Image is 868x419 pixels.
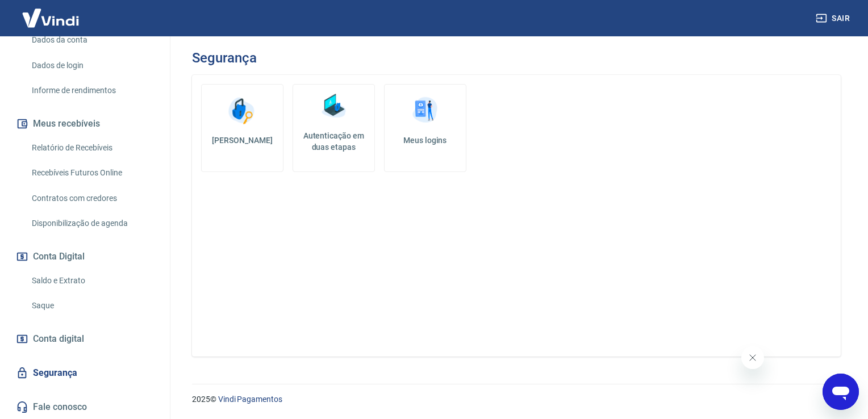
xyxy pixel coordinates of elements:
[384,84,466,172] a: Meus logins
[14,1,87,35] img: Vindi
[27,28,156,52] a: Dados da conta
[27,161,156,185] a: Recebíveis Futuros Online
[27,187,156,210] a: Contratos com credores
[7,8,95,17] span: Olá! Precisa de ajuda?
[741,346,764,369] iframe: Fechar mensagem
[27,136,156,160] a: Relatório de Recebíveis
[293,84,375,172] a: Autenticação em duas etapas
[201,84,283,172] a: [PERSON_NAME]
[27,79,156,102] a: Informe de rendimentos
[14,244,156,269] button: Conta Digital
[823,374,859,410] iframe: Botão para abrir a janela de mensagens
[408,94,442,128] img: Meus logins
[813,8,854,29] button: Sair
[298,130,370,153] h5: Autenticação em duas etapas
[218,395,282,404] a: Vindi Pagamentos
[27,294,156,317] a: Saque
[14,111,156,136] button: Meus recebíveis
[192,50,256,66] h3: Segurança
[316,89,350,123] img: Autenticação em duas etapas
[27,212,156,235] a: Disponibilização de agenda
[225,94,259,128] img: Alterar senha
[192,393,841,405] p: 2025 ©
[14,326,156,351] a: Conta digital
[27,54,156,77] a: Dados de login
[211,135,274,146] h5: [PERSON_NAME]
[14,361,156,386] a: Segurança
[27,269,156,292] a: Saldo e Extrato
[394,135,457,146] h5: Meus logins
[33,331,84,347] span: Conta digital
